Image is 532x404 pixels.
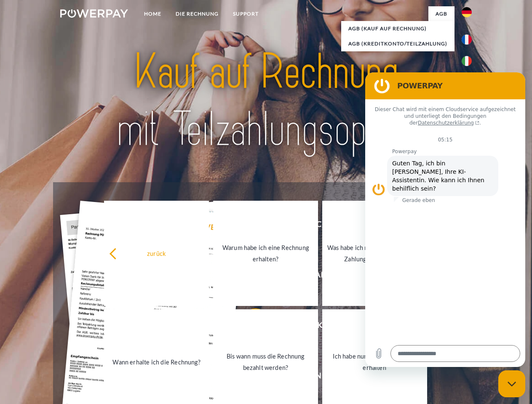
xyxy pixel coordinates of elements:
[60,9,128,18] img: logo-powerpay-white.svg
[341,36,454,51] a: AGB (Kreditkonto/Teilzahlung)
[226,6,266,21] a: SUPPORT
[428,6,454,21] a: agb
[327,242,422,265] div: Was habe ich noch offen, ist meine Zahlung eingegangen?
[218,351,313,373] div: Bis wann muss die Rechnung bezahlt werden?
[80,40,452,161] img: title-powerpay_de.svg
[462,7,472,17] img: de
[462,35,472,45] img: fr
[218,242,313,265] div: Warum habe ich eine Rechnung erhalten?
[327,351,422,373] div: Ich habe nur eine Teillieferung erhalten
[365,72,525,367] iframe: Messaging-Fenster
[109,356,204,367] div: Wann erhalte ich die Rechnung?
[137,6,168,21] a: Home
[498,370,525,397] iframe: Schaltfläche zum Öffnen des Messaging-Fensters; Konversation läuft
[462,56,472,66] img: it
[109,247,204,259] div: zurück
[168,6,226,21] a: DIE RECHNUNG
[341,21,454,36] a: AGB (Kauf auf Rechnung)
[322,201,427,306] a: Was habe ich noch offen, ist meine Zahlung eingegangen?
